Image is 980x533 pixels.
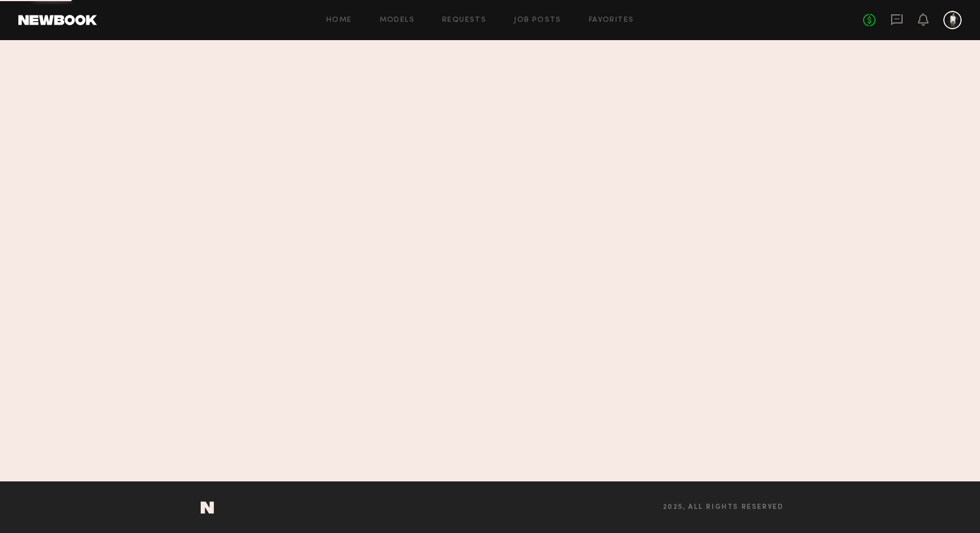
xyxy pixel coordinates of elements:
a: Requests [442,17,486,24]
a: Home [326,17,352,24]
a: Favorites [589,17,634,24]
a: Models [380,17,415,24]
span: 2025, all rights reserved [663,504,784,511]
a: Job Posts [514,17,561,24]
